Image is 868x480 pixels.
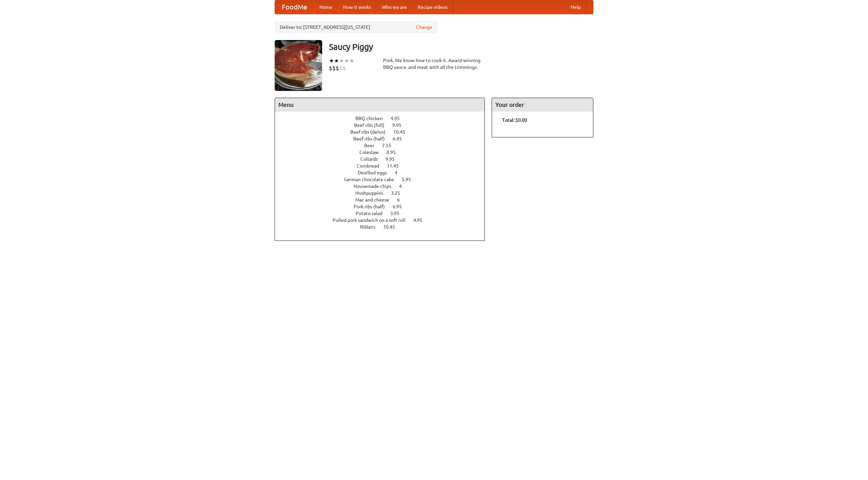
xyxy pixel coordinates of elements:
a: Cornbread 11.45 [357,163,411,169]
a: Pork ribs (half) 6.95 [354,204,414,209]
span: 6 [397,197,407,203]
span: 8.95 [387,150,402,155]
a: Riblets 10.45 [360,224,408,230]
a: Help [565,0,586,14]
a: Mac and cheese 6 [355,197,412,203]
a: Home [314,0,338,14]
li: $ [339,64,342,72]
li: $ [342,64,346,72]
h4: Menu [275,98,485,112]
span: 4 [399,184,409,189]
span: 3.95 [390,211,406,216]
a: Hushpuppies 3.25 [355,190,413,196]
div: Deliver to: [STREET_ADDRESS][US_STATE] [275,21,437,33]
a: Who we are [376,0,412,14]
a: Pulled pork sandwich on a soft roll 4.95 [333,217,435,223]
span: 6.95 [393,204,409,209]
span: Beef ribs (half) [353,136,392,141]
a: German chocolate cake 5.95 [344,177,423,182]
a: Change [416,24,432,31]
span: 6.45 [393,136,409,141]
h3: Saucy Piggy [329,40,593,54]
span: 4.95 [391,116,407,121]
span: 10.45 [383,224,402,230]
span: 10.45 [393,129,412,135]
a: Recipe videos [412,0,453,14]
span: Mac and cheese [355,197,396,203]
span: Beef ribs (delux) [350,129,392,135]
a: Collards 9.95 [360,156,407,162]
li: ★ [329,57,334,64]
span: BBQ chicken [355,116,390,121]
li: ★ [339,57,344,64]
span: Riblets [360,224,382,230]
a: Potato salad 3.95 [356,211,412,216]
img: angular.jpg [275,40,322,91]
span: 9.95 [392,122,408,128]
span: Housemade chips [354,184,398,189]
h4: Your order [492,98,593,112]
b: Total: $0.00 [502,117,527,123]
span: Coleslaw [359,150,386,155]
a: Coleslaw 8.95 [359,150,408,155]
span: German chocolate cake [344,177,401,182]
li: ★ [349,57,354,64]
span: Pork ribs (half) [354,204,392,209]
span: 4 [395,170,404,175]
li: $ [329,64,332,72]
li: ★ [334,57,339,64]
a: Beef ribs (half) 6.45 [353,136,414,141]
li: ★ [344,57,349,64]
a: Beer 7.55 [364,143,404,148]
span: Beef ribs (full) [354,122,391,128]
span: 7.55 [382,143,398,148]
span: Collards [360,156,384,162]
span: Potato salad [356,211,389,216]
a: Beef ribs (delux) 10.45 [350,129,418,135]
a: FoodMe [275,0,314,14]
a: Devilled eggs 4 [358,170,410,175]
li: $ [336,64,339,72]
span: Beer [364,143,381,148]
div: Pork. We know how to cook it. Award-winning BBQ sauce, and meat with all the trimmings. [383,57,485,71]
a: Housemade chips 4 [354,184,414,189]
a: BBQ chicken 4.95 [355,116,412,121]
span: 11.45 [387,163,406,169]
span: Cornbread [357,163,386,169]
span: 9.95 [386,156,401,162]
li: $ [332,64,336,72]
a: Beef ribs (full) 9.95 [354,122,414,128]
span: 3.25 [391,190,407,196]
span: 5.95 [402,177,418,182]
span: Hushpuppies [355,190,390,196]
span: Pulled pork sandwich on a soft roll [333,217,412,223]
span: Devilled eggs [358,170,394,175]
a: How it works [338,0,376,14]
span: 4.95 [413,217,429,223]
